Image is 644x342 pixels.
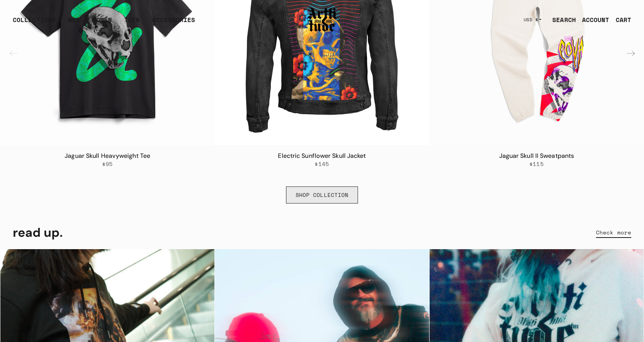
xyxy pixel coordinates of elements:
[524,17,538,23] span: USD $
[616,15,631,24] div: CART
[307,7,337,33] img: Arttitude
[7,15,201,31] ul: Main navigation
[124,15,140,31] a: TEEN
[13,225,63,240] h2: read up.
[596,224,631,241] a: Check more
[546,12,576,27] a: SEARCH
[610,12,631,27] a: Open cart
[519,11,546,28] button: USD $
[102,161,113,168] span: $95
[278,152,366,160] a: Electric Sunflower Skull Jacket
[576,12,610,27] a: ACCOUNT
[622,44,640,63] div: Next slide
[286,186,358,203] a: SHOP COLLECTION
[152,15,195,31] div: ACCESSORIES
[65,152,150,160] a: Jaguar Skull Heavyweight Tee
[499,152,574,160] a: Jaguar Skull II Sweatpants
[68,15,80,31] a: MEN
[92,15,112,31] a: WOMEN
[315,161,329,168] span: $145
[529,161,544,168] span: $115
[13,15,56,31] div: COLLECTIONS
